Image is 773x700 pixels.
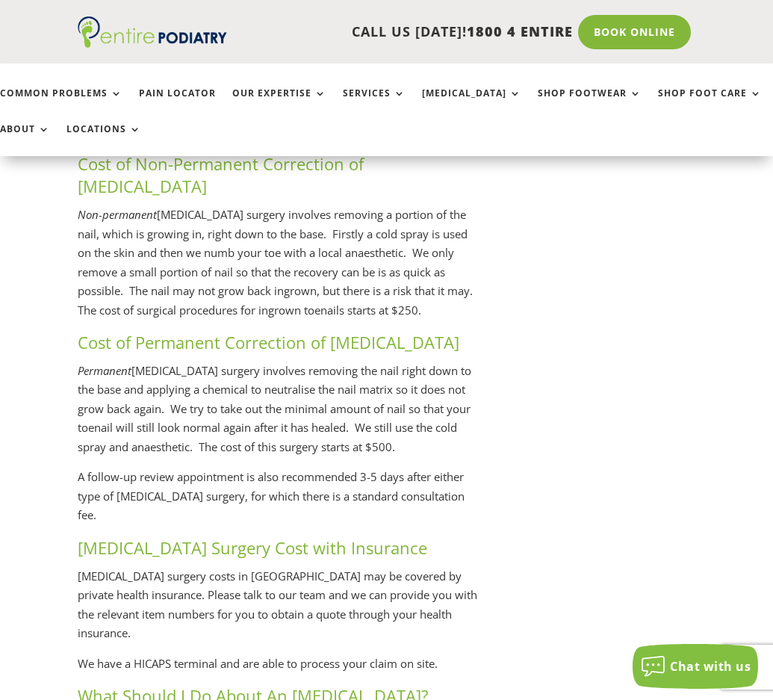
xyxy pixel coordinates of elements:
p: [MEDICAL_DATA] surgery involves removing the nail right down to the base and applying a chemical ... [78,362,479,468]
a: Locations [66,124,141,156]
span: 1800 4 ENTIRE [467,22,573,40]
em: Permanent [78,363,131,378]
p: CALL US [DATE]! [227,22,573,42]
p: [MEDICAL_DATA] surgery involves removing a portion of the nail, which is growing in, right down t... [78,205,479,331]
h3: [MEDICAL_DATA] Surgery Cost with Insurance [78,536,479,567]
a: Our Expertise [232,88,326,120]
a: Shop Footwear [538,88,642,120]
img: logo (1) [78,16,227,48]
span: Chat with us [670,658,751,675]
h3: Cost of Permanent Correction of [MEDICAL_DATA] [78,331,479,362]
em: Non-permanent [78,207,157,222]
a: Shop Foot Care [658,88,762,120]
a: Services [343,88,406,120]
a: Entire Podiatry [78,36,227,51]
p: [MEDICAL_DATA] surgery costs in [GEOGRAPHIC_DATA] may be covered by private health insurance. Ple... [78,567,479,654]
h3: Cost of Non-Permanent Correction of [MEDICAL_DATA] [78,152,479,206]
a: Pain Locator [139,88,216,120]
a: [MEDICAL_DATA] [422,88,521,120]
p: A follow-up review appointment is also recommended 3-5 days after either type of [MEDICAL_DATA] s... [78,468,479,536]
p: We have a HICAPS terminal and are able to process your claim on site. [78,654,479,685]
a: Book Online [578,15,691,49]
button: Chat with us [633,644,758,689]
